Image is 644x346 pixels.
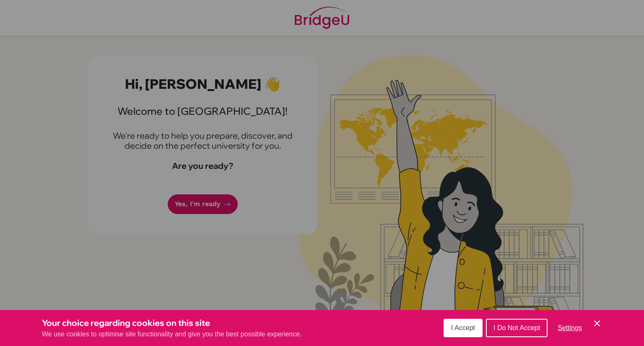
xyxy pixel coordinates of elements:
[42,317,302,329] h3: Your choice regarding cookies on this site
[451,324,475,331] span: I Accept
[493,324,540,331] span: I Do Not Accept
[444,319,483,337] button: I Accept
[592,318,602,328] button: Save and close
[551,320,589,336] button: Settings
[486,319,548,337] button: I Do Not Accept
[42,329,302,339] p: We use cookies to optimise site functionality and give you the best possible experience.
[558,324,582,331] span: Settings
